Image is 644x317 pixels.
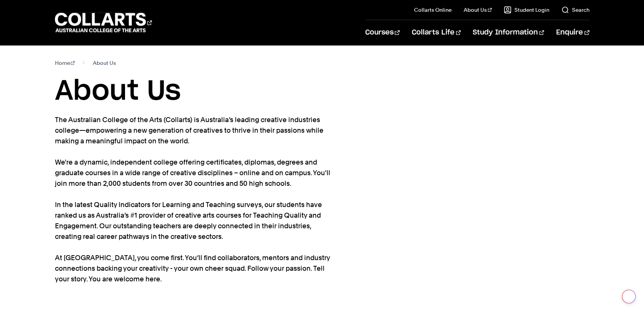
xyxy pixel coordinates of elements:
a: Collarts Online [414,6,452,14]
a: Student Login [504,6,549,14]
a: Courses [365,20,400,45]
a: Study Information [473,20,544,45]
a: Collarts Life [412,20,461,45]
div: Go to homepage [55,12,152,33]
span: About Us [93,58,116,68]
h1: About Us [55,74,589,108]
p: The Australian College of the Arts (Collarts) is Australia’s leading creative industries college—... [55,115,331,284]
a: Enquire [556,20,589,45]
a: Home [55,58,75,68]
a: Search [561,6,589,14]
a: About Us [464,6,492,14]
